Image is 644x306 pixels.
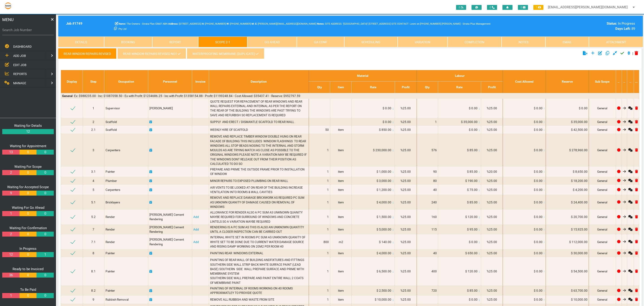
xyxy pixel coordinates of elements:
[502,37,546,47] a: Notes
[534,269,543,273] span: $ 0.00
[546,185,589,195] td: $ 4,200.00
[37,252,54,257] a: 1
[148,210,192,224] td: [PERSON_NAME] Cement Rendering
[106,179,117,183] span: Plumber
[2,211,19,216] a: 1
[433,251,437,255] span: 40
[297,37,344,47] a: GA Conf
[597,215,607,219] span: General
[93,188,94,192] span: 5
[546,167,589,177] td: $ 8,650.00
[487,128,497,131] span: %25.00
[503,70,546,93] th: Cost Allowed
[401,200,411,204] span: %25.00
[149,188,152,192] a: Click here to add schedule.
[325,128,329,131] span: 50
[149,128,152,131] a: Click here to add schedule.
[2,191,19,196] a: 9
[431,228,437,231] span: 115
[497,21,635,31] div: In Progress 89
[431,289,437,292] span: 720
[106,120,117,124] span: Scaffold
[13,72,27,76] span: REPORTS
[118,22,168,25] span: The Owners - Strata Plan 53607 ABN
[58,48,116,59] a: REAR WINDOW REPAIRS REVISED
[37,150,54,155] a: 0
[487,120,497,124] span: %25.00
[597,128,607,131] span: General
[2,150,19,155] a: 13
[106,128,117,131] span: Scaffold
[487,170,497,173] span: %20.00
[255,22,316,25] span: [PERSON_NAME][EMAIL_ADDRESS][DOMAIN_NAME]
[193,240,199,244] a: Add
[546,235,589,249] td: $ 112,000.00
[93,120,94,124] span: 2
[546,126,589,134] td: $ 42,500.00
[597,251,607,255] span: General
[546,249,589,257] td: $ 30,000.00
[377,269,391,273] span: $ 6,500.00
[401,188,411,192] span: %25.00
[467,289,478,292] span: $ 85.00
[198,37,248,47] a: Scope 2-1
[58,37,104,47] a: Details
[192,70,209,93] th: Invoice
[338,289,344,292] span: item
[338,251,344,255] span: item
[149,200,152,204] a: Click here to add schedule.
[401,251,411,255] span: %25.00
[210,168,305,176] span: PREPARE AND PRIME THE OUTSIDE FRAME PRIOR TO INSTALLATION OF WINDOW
[61,93,639,99] td: - Ex: $988235.00 - Inc: $1087058.50 - Ex with Profit: $1234686.25 - Inc with Profit: $1358154.88 ...
[168,22,178,25] b: Address:
[226,22,229,25] b: W:
[435,120,437,124] span: 1
[91,289,96,292] span: 8.2
[338,179,344,183] span: item
[433,188,437,192] span: 40
[168,22,201,25] span: [STREET_ADDRESS]
[37,273,54,278] a: 0
[582,48,640,59] div: |
[546,70,589,93] th: Reserve
[2,293,19,298] a: 1
[401,179,411,183] span: %25.00
[93,228,94,231] span: 7
[597,228,607,231] span: General
[487,228,497,231] span: %25.00
[149,298,152,301] a: Click here to add schedule.
[431,215,437,219] span: 160
[546,134,589,167] td: $ 278,960.00
[83,70,104,93] th: Step
[91,200,96,204] span: 5.1
[210,287,293,295] span: PAINTING OF INTERNAL OF ROOMS WORKING ON 40 ROOMS APPROXIMATLEY TO PROVIDE QUOTE
[534,200,543,204] span: $ 0.00
[597,269,607,273] span: General
[327,188,329,192] span: 1
[20,288,36,292] a: To Be Paid
[210,186,304,194] span: AIR VENTS TO BE LOOKED AT ON REAR OF THE BUILDING INCREASE VENTILATION INTO ROOMS & WALL CAVITIES
[377,228,391,231] span: $ 5,000.00
[467,148,478,152] span: $ 85.00
[597,200,607,204] span: General
[589,37,643,47] a: Attachment
[13,54,26,58] span: ADD JOB
[377,179,391,183] span: $ 3,000.00
[255,22,257,25] b: E:
[469,128,478,131] span: $ 0.00
[114,27,117,31] a: Click here copy customer information.
[14,124,42,128] a: Waiting for Details
[431,269,437,273] span: 400
[210,135,307,166] span: REMOVE AND REPLACE TIMBER WINDOW DOUBLE HUNG ON REAR FACADE OF BUILDING THIS INCLUDES WINDOW FLAS...
[597,179,607,183] span: General
[622,70,627,93] th: ..
[534,179,543,183] span: $ 0.00
[193,215,199,219] a: Add
[467,170,478,173] span: $ 85.00
[19,293,37,298] a: 0
[373,148,391,152] span: $ 230,000.00
[309,82,330,93] th: Qty
[487,240,497,244] span: %25.00
[19,150,37,155] a: 0
[546,118,589,126] td: $ 35,000.00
